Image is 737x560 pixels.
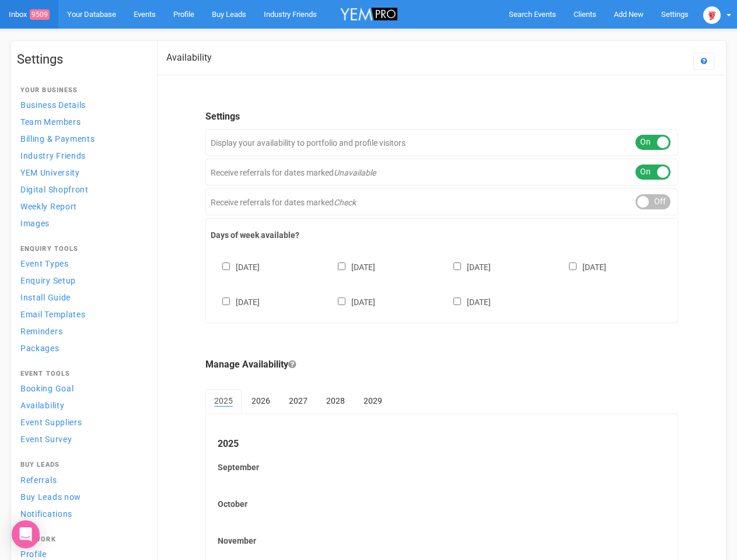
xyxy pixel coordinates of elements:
[17,131,145,146] a: Billing & Payments
[17,164,145,180] a: YEM University
[20,259,69,268] span: Event Types
[20,435,72,444] span: Event Survey
[211,229,673,241] label: Days of week available?
[20,117,81,127] span: Team Members
[17,272,145,288] a: Enquiry Setup
[20,310,86,319] span: Email Templates
[442,295,491,308] label: [DATE]
[205,110,678,124] legend: Settings
[218,461,666,473] label: September
[20,401,64,410] span: Availability
[334,198,356,207] em: Check
[557,260,606,273] label: [DATE]
[205,129,678,156] div: Display your availability to portfolio and profile visitors
[17,306,145,322] a: Email Templates
[17,148,145,163] a: Industry Friends
[20,246,142,253] h4: Enquiry Tools
[20,344,60,353] span: Packages
[218,498,666,510] label: October
[17,114,145,129] a: Team Members
[218,535,666,547] label: November
[17,323,145,339] a: Reminders
[20,168,80,177] span: YEM University
[17,289,145,305] a: Install Guide
[20,276,76,285] span: Enquiry Setup
[17,340,145,356] a: Packages
[205,389,242,414] a: 2025
[20,370,142,377] h4: Event Tools
[222,262,230,270] input: [DATE]
[205,159,678,185] div: Receive referrals for dates marked
[20,87,142,94] h4: Your Business
[355,389,391,412] a: 2029
[17,506,145,521] a: Notifications
[703,6,721,24] img: open-uri20250107-2-1pbi2ie
[20,202,77,211] span: Weekly Report
[243,389,279,412] a: 2026
[569,262,577,270] input: [DATE]
[17,380,145,396] a: Booking Goal
[20,509,72,519] span: Notifications
[20,134,95,143] span: Billing & Payments
[20,327,62,336] span: Reminders
[20,219,50,228] span: Images
[338,297,345,305] input: [DATE]
[17,431,145,447] a: Event Survey
[280,389,316,412] a: 2027
[17,489,145,505] a: Buy Leads now
[20,461,142,468] h4: Buy Leads
[17,181,145,197] a: Digital Shopfront
[20,293,71,302] span: Install Guide
[453,262,461,270] input: [DATE]
[218,437,666,451] legend: 2025
[20,536,142,543] h4: Network
[166,52,212,63] h2: Availability
[17,414,145,430] a: Event Suppliers
[453,297,461,305] input: [DATE]
[17,256,145,271] a: Event Types
[17,198,145,214] a: Weekly Report
[30,9,50,20] span: 9509
[12,520,40,548] div: Open Intercom Messenger
[574,10,596,19] span: Clients
[17,397,145,413] a: Availability
[442,260,491,273] label: [DATE]
[317,389,354,412] a: 2028
[20,185,89,194] span: Digital Shopfront
[205,188,678,215] div: Receive referrals for dates marked
[326,260,375,273] label: [DATE]
[614,10,644,19] span: Add New
[211,295,260,308] label: [DATE]
[334,168,376,177] em: Unavailable
[17,97,145,113] a: Business Details
[211,260,260,273] label: [DATE]
[205,358,678,372] legend: Manage Availability
[222,297,230,305] input: [DATE]
[17,215,145,231] a: Images
[20,100,86,110] span: Business Details
[326,295,375,308] label: [DATE]
[20,418,82,427] span: Event Suppliers
[17,52,145,66] h1: Settings
[17,472,145,488] a: Referrals
[509,10,556,19] span: Search Events
[20,384,74,393] span: Booking Goal
[338,262,345,270] input: [DATE]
